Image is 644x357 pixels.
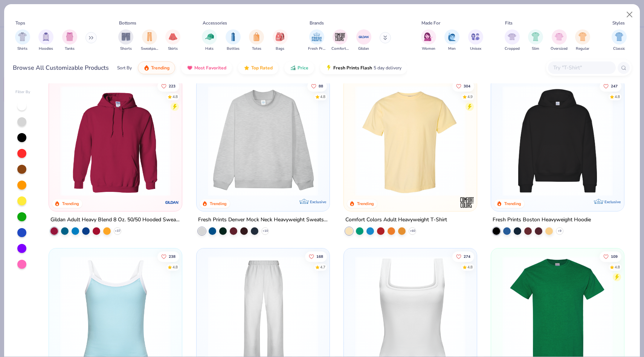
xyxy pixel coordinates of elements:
[499,86,617,196] img: 91acfc32-fd48-4d6b-bdad-a4c1a30ac3fc
[612,20,625,26] div: Styles
[276,46,284,52] span: Bags
[202,29,217,52] div: filter for Hats
[115,229,121,233] span: + 37
[15,29,30,52] div: filter for Shirts
[421,20,440,26] div: Made For
[576,46,589,52] span: Regular
[205,46,214,52] span: Hats
[157,81,179,91] button: Like
[615,94,620,100] div: 4.8
[205,32,214,41] img: Hats Image
[229,32,237,41] img: Bottles Image
[249,29,264,52] div: filter for Totes
[331,46,349,52] span: Comfort Colors
[464,255,470,259] span: 274
[469,86,587,196] img: e55d29c3-c55d-459c-bfd9-9b1c499ab3c6
[600,81,621,91] button: Like
[493,215,591,225] div: Fresh Prints Boston Heavyweight Hoodie
[528,29,543,52] button: filter button
[532,46,539,52] span: Slim
[252,46,261,52] span: Totes
[298,65,308,71] span: Price
[615,265,620,270] div: 4.8
[138,61,175,74] button: Trending
[356,29,371,52] div: filter for Gildan
[203,20,227,26] div: Accessories
[358,46,369,52] span: Gildan
[38,29,53,52] div: filter for Hoodies
[119,20,136,26] div: Bottoms
[168,46,178,52] span: Skirts
[66,32,74,41] img: Tanks Image
[56,86,174,196] img: 01756b78-01f6-4cc6-8d8a-3c30c1a0c8ac
[15,89,31,95] div: Filter By
[470,46,481,52] span: Unisex
[331,29,349,52] button: filter button
[118,29,133,52] div: filter for Shorts
[422,46,435,52] span: Women
[151,65,169,71] span: Trending
[316,255,323,259] span: 168
[551,46,568,52] span: Oversized
[181,61,232,74] button: Most Favorited
[172,94,178,100] div: 4.8
[320,265,325,270] div: 4.7
[249,29,264,52] button: filter button
[310,20,324,26] div: Brands
[322,86,440,196] img: a90f7c54-8796-4cb2-9d6e-4e9644cfe0fe
[122,32,130,41] img: Shorts Image
[18,32,27,41] img: Shirts Image
[120,46,132,52] span: Shorts
[613,46,625,52] span: Classic
[169,84,175,88] span: 223
[62,29,77,52] div: filter for Tanks
[505,29,520,52] div: filter for Cropped
[169,255,175,259] span: 238
[226,29,241,52] div: filter for Bottles
[244,65,250,71] img: TopRated.gif
[39,46,53,52] span: Hoodies
[558,229,562,233] span: + 9
[578,32,587,41] img: Regular Image
[141,29,158,52] div: filter for Sweatpants
[452,81,474,91] button: Like
[421,29,436,52] button: filter button
[604,199,621,204] span: Exclusive
[552,63,610,72] input: Try "T-Shirt"
[611,84,618,88] span: 247
[505,46,520,52] span: Cropped
[141,29,158,52] button: filter button
[611,255,618,259] span: 109
[310,199,326,204] span: Exclusive
[555,32,563,41] img: Oversized Image
[575,29,590,52] div: filter for Regular
[17,46,27,52] span: Shirts
[198,215,328,225] div: Fresh Prints Denver Mock Neck Heavyweight Sweatshirt
[334,31,346,43] img: Comfort Colors Image
[467,265,473,270] div: 4.8
[409,229,415,233] span: + 60
[117,64,132,71] div: Sort By
[623,8,637,22] button: Close
[468,29,483,52] button: filter button
[459,195,475,210] img: Comfort Colors logo
[251,65,273,71] span: Top Rated
[612,29,627,52] div: filter for Classic
[141,46,158,52] span: Sweatpants
[65,46,75,52] span: Tanks
[551,29,568,52] div: filter for Oversized
[165,29,180,52] div: filter for Skirts
[333,65,372,71] span: Fresh Prints Flash
[204,86,322,196] img: f5d85501-0dbb-4ee4-b115-c08fa3845d83
[508,32,516,41] img: Cropped Image
[358,31,369,43] img: Gildan Image
[273,29,288,52] button: filter button
[505,20,513,26] div: Fits
[227,46,240,52] span: Bottles
[448,32,456,41] img: Men Image
[157,251,179,262] button: Like
[42,32,50,41] img: Hoodies Image
[531,32,540,41] img: Slim Image
[320,94,325,100] div: 4.8
[374,64,401,72] span: 5 day delivery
